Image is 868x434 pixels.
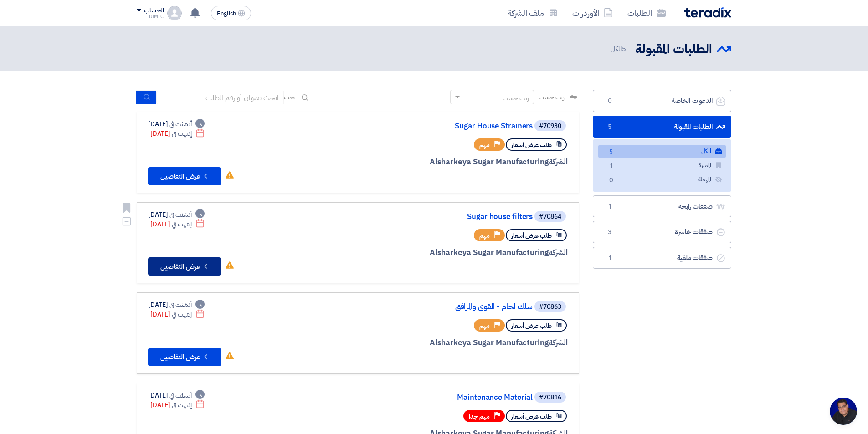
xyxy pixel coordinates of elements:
span: مهم [479,141,490,149]
a: الكل [598,145,726,158]
span: إنتهت في [172,220,191,229]
a: الأوردرات [565,2,620,24]
button: English [211,6,251,20]
span: طلب عرض أسعار [511,322,552,330]
div: #70864 [539,214,561,220]
span: إنتهت في [172,400,191,410]
div: رتب حسب [503,93,529,103]
div: [DATE] [148,391,205,400]
span: أنشئت في [169,119,191,129]
a: الدعوات الخاصة0 [593,90,731,112]
span: طلب عرض أسعار [511,412,552,421]
span: 1 [606,162,616,171]
a: سلك لحام - القوي والمرافق [350,303,533,311]
div: DIMEC [137,14,164,19]
img: profile_test.png [167,6,182,20]
span: 0 [606,176,616,185]
a: ملف الشركة [500,2,565,24]
span: إنتهت في [172,129,191,138]
div: Alsharkeya Sugar Manufacturing [349,337,568,349]
a: المهملة [598,173,726,186]
input: ابحث بعنوان أو رقم الطلب [156,91,284,104]
a: صفقات ملغية1 [593,247,731,269]
span: إنتهت في [172,310,191,319]
a: صفقات خاسرة3 [593,221,731,243]
span: أنشئت في [169,391,191,400]
a: الطلبات المقبولة5 [593,116,731,138]
span: 1 [604,202,615,211]
span: مهم جدا [469,412,490,421]
div: [DATE] [150,220,205,229]
div: #70816 [539,394,561,401]
div: [DATE] [150,310,205,319]
a: الطلبات [620,2,673,24]
button: عرض التفاصيل [148,348,221,366]
span: طلب عرض أسعار [511,141,552,149]
div: [DATE] [148,119,205,129]
span: 5 [604,123,615,132]
span: 5 [606,148,616,157]
div: الحساب [144,7,164,15]
span: الكل [611,44,628,54]
span: رتب حسب [539,92,565,102]
a: Sugar House Strainers [350,122,533,130]
span: 3 [604,228,615,237]
img: Teradix logo [684,7,731,18]
div: #70863 [539,304,561,310]
div: [DATE] [148,210,205,220]
a: Open chat [830,398,857,425]
div: [DATE] [150,129,205,138]
a: المميزة [598,159,726,172]
div: Alsharkeya Sugar Manufacturing [349,247,568,259]
div: Alsharkeya Sugar Manufacturing [349,156,568,168]
button: عرض التفاصيل [148,257,221,276]
span: 1 [604,254,615,263]
span: مهم [479,231,490,240]
span: الشركة [549,156,568,168]
div: [DATE] [148,300,205,310]
span: الشركة [549,337,568,348]
button: عرض التفاصيل [148,167,221,185]
div: [DATE] [150,400,205,410]
span: طلب عرض أسعار [511,231,552,240]
span: الشركة [549,247,568,258]
span: مهم [479,322,490,330]
div: #70930 [539,123,561,129]
a: Sugar house filters [350,213,533,221]
h2: الطلبات المقبولة [635,41,712,58]
a: Maintenance Material [350,393,533,402]
span: بحث [284,92,296,102]
span: أنشئت في [169,300,191,310]
span: 0 [604,97,615,106]
span: أنشئت في [169,210,191,220]
span: English [217,10,236,17]
span: 5 [622,44,626,54]
a: صفقات رابحة1 [593,195,731,218]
